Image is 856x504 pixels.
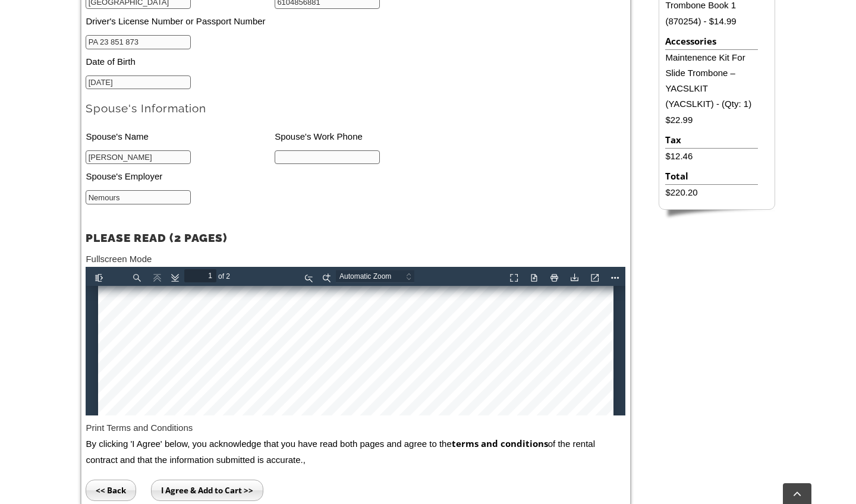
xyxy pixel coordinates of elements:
[151,480,263,501] input: I Agree & Add to Cart >>
[86,423,193,433] a: Print Terms and Conditions
[86,254,152,264] a: Fullscreen Mode
[86,231,227,244] strong: PLEASE READ (2 PAGES)
[99,2,131,15] input: Page
[665,149,757,164] li: $12.46
[131,3,149,16] span: of 2
[275,124,464,149] li: Spouse's Work Phone
[86,480,136,501] input: << Back
[665,168,757,184] li: Total
[86,124,275,149] li: Spouse's Name
[86,101,625,116] h2: Spouse's Information
[665,50,757,128] li: Maintenence Kit For Slide Trombone – YACSLKIT (YACSLKIT) - (Qty: 1) $22.99
[665,132,757,148] li: Tax
[665,185,757,200] li: $220.20
[86,10,426,34] li: Driver's License Number or Passport Number
[665,33,757,49] li: Accessories
[86,49,426,74] li: Date of Birth
[659,210,775,220] img: sidebar-footer.png
[86,436,625,468] p: By clicking 'I Agree' below, you acknowledge that you have read both pages and agree to the of th...
[452,437,548,449] b: terms and conditions
[86,165,426,189] li: Spouse's Employer
[250,3,342,15] select: Zoom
